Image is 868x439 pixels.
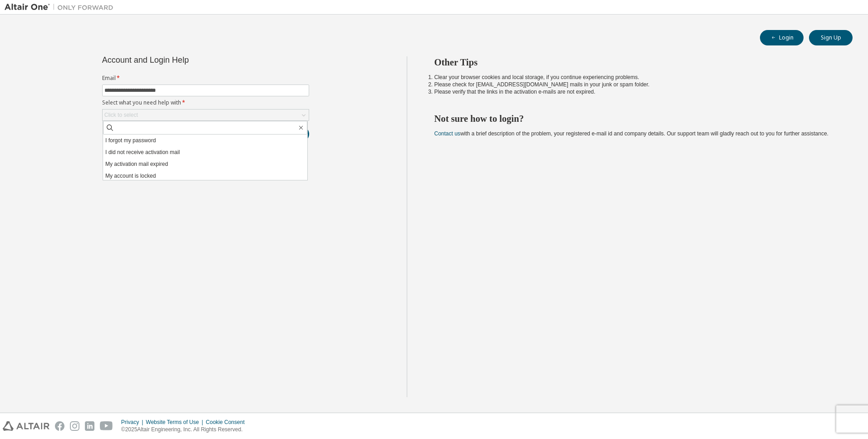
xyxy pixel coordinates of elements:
h2: Not sure how to login? [434,113,837,125]
h2: Other Tips [434,56,837,68]
p: © 2025 Altair Engineering, Inc. All Rights Reserved. [121,426,250,434]
img: linkedin.svg [85,421,94,431]
button: Login [760,30,804,45]
img: facebook.svg [55,421,64,431]
li: Please check for [EMAIL_ADDRESS][DOMAIN_NAME] mails in your junk or spam folder. [434,81,837,88]
a: Contact us [434,130,460,137]
div: Click to select [103,110,309,120]
img: altair_logo.svg [3,421,49,431]
span: with a brief description of the problem, your registered e-mail id and company details. Our suppo... [434,130,829,137]
div: Privacy [121,419,146,426]
img: instagram.svg [70,421,79,431]
div: Website Terms of Use [146,419,206,426]
label: Email [102,75,309,82]
div: Cookie Consent [206,419,250,426]
label: Select what you need help with [102,99,309,106]
li: Please verify that the links in the activation e-mails are not expired. [434,88,837,95]
div: Click to select [104,111,138,119]
li: Clear your browser cookies and local storage, if you continue experiencing problems. [434,74,837,81]
img: Altair One [5,3,118,12]
button: Sign Up [809,30,853,45]
div: Account and Login Help [102,56,268,64]
li: I forgot my password [103,135,307,146]
img: youtube.svg [100,421,113,431]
